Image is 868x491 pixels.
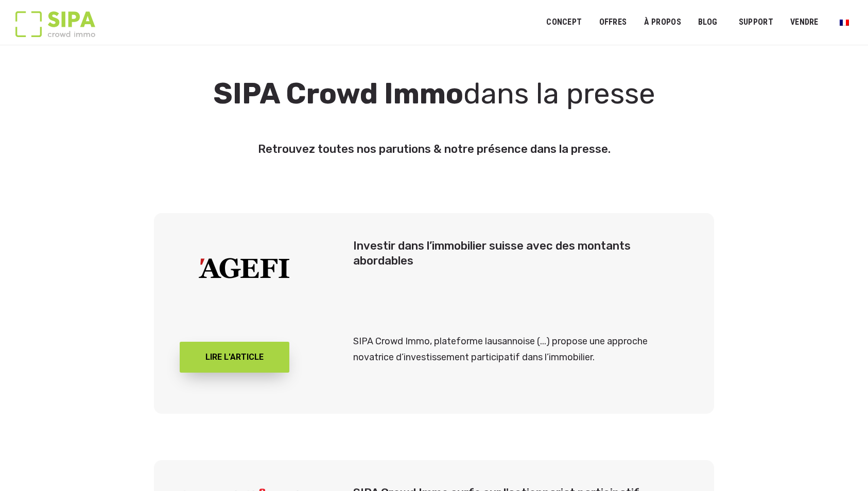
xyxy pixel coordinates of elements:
[15,11,95,37] img: Logo
[353,239,688,268] h4: Investir dans l’immobilier suisse avec des montants abordables
[691,11,724,34] a: Blog
[592,11,633,34] a: OFFRES
[833,12,856,32] a: Passer à
[784,11,825,34] a: VENDRE
[840,20,849,26] img: Français
[213,77,463,111] strong: SIPA Crowd Immo
[546,9,853,35] nav: Menu principal
[353,334,688,365] p: SIPA Crowd Immo, plateforme lausannoise (...) propose une approche novatrice d’investissement par...
[80,81,788,106] h1: dans la presse
[180,342,289,373] a: Lire l'article
[540,11,588,34] a: Concept
[637,11,688,34] a: À PROPOS
[80,137,788,162] h5: Retrouvez toutes nos parutions & notre présence dans la presse.
[732,11,780,34] a: SUPPORT
[180,239,308,297] img: Logo AGEFI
